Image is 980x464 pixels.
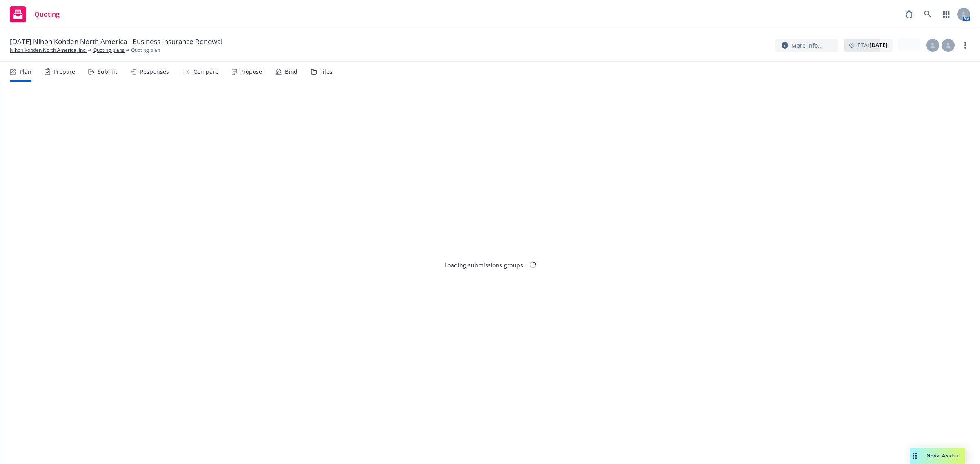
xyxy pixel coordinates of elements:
div: Drag to move [910,448,920,464]
a: Quoting plans [93,46,125,54]
div: Propose [240,68,262,75]
a: Nihon Kohden North America, Inc. [10,46,87,54]
strong: [DATE] [869,41,888,49]
div: Loading submissions groups... [445,261,528,269]
div: Bind [285,68,298,75]
span: [DATE] Nihon Kohden North America - Business Insurance Renewal [10,37,223,46]
div: Plan [20,68,31,75]
div: Responses [140,68,169,75]
div: Files [320,68,332,75]
div: Compare [194,68,218,75]
span: Quoting [34,11,60,18]
a: Quoting [7,3,63,26]
span: More info... [791,41,823,50]
div: Prepare [53,68,75,75]
a: Report a Bug [901,6,917,22]
a: more [960,40,970,50]
span: Quoting plan [131,46,160,54]
a: Search [920,6,936,22]
button: Nova Assist [910,448,965,464]
button: More info... [775,39,838,52]
span: ETA : [857,41,888,49]
div: Submit [98,68,117,75]
span: Nova Assist [927,452,959,459]
a: Switch app [938,6,955,22]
